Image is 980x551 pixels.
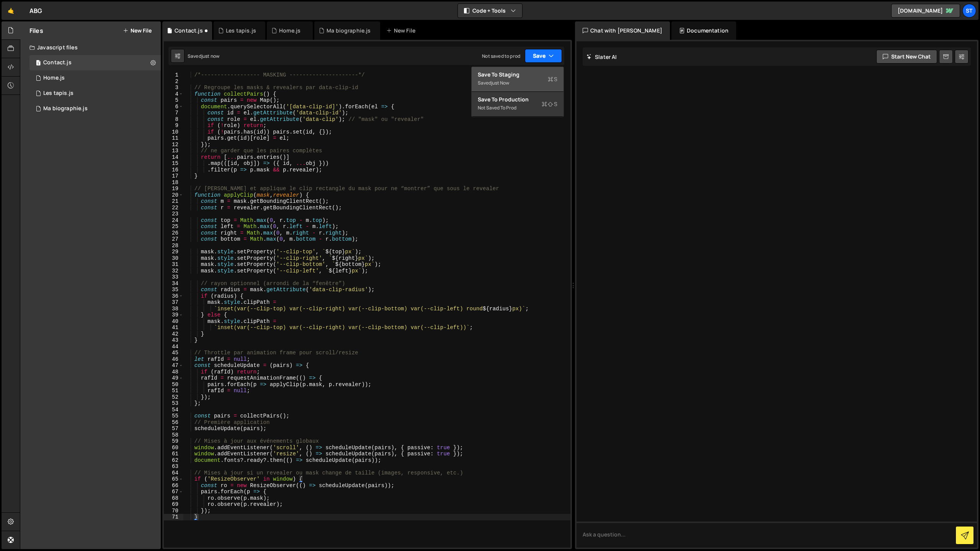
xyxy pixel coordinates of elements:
div: 61 [164,451,183,457]
div: 21 [164,198,183,205]
a: [DOMAIN_NAME] [891,4,960,18]
div: 36 [164,293,183,300]
div: 12 [164,142,183,148]
div: Ma biographie.js [43,105,88,112]
div: 4 [164,91,183,98]
button: New File [123,28,152,34]
div: 68 [164,495,183,502]
div: 40 [164,318,183,325]
div: 32 [164,268,183,274]
div: 7 [164,110,183,116]
div: 9 [164,122,183,129]
div: Not saved to prod [478,103,557,112]
div: 19 [164,186,183,192]
div: 16686/46185.js [29,86,161,101]
div: 5 [164,97,183,104]
div: Javascript files [20,40,161,55]
h2: Slater AI [586,53,617,60]
div: ABG [29,6,42,15]
div: 18 [164,179,183,186]
button: Code + Tools [458,4,522,18]
div: Les tapis.js [226,27,256,34]
div: 44 [164,344,183,350]
div: 45 [164,350,183,356]
div: 71 [164,514,183,520]
div: 25 [164,223,183,230]
div: 17 [164,173,183,179]
div: 1 [164,72,183,78]
div: Chat with [PERSON_NAME] [575,21,670,40]
div: just now [491,80,509,86]
div: Save to Production [478,96,557,103]
div: 38 [164,306,183,312]
div: Contact.js [43,59,72,66]
div: Save to Staging [478,71,557,78]
h2: Files [29,26,43,35]
div: 42 [164,331,183,337]
div: 16686/46111.js [29,70,161,86]
a: 🤙 [2,2,20,20]
div: 51 [164,388,183,394]
div: 69 [164,501,183,508]
div: 59 [164,438,183,445]
div: 53 [164,400,183,407]
div: 16686/46109.js [29,101,161,116]
button: Save to StagingS Savedjust now [472,67,563,92]
div: 63 [164,463,183,470]
div: 54 [164,407,183,413]
div: 35 [164,287,183,293]
span: 1 [36,60,41,67]
div: 64 [164,470,183,476]
div: 30 [164,255,183,262]
div: 33 [164,274,183,280]
div: Saved [478,78,557,88]
div: 2 [164,78,183,85]
div: 56 [164,419,183,426]
div: Saved [188,53,219,59]
button: Save [525,49,562,63]
div: 66 [164,483,183,489]
div: 10 [164,129,183,135]
div: 20 [164,192,183,199]
button: Save to ProductionS Not saved to prod [472,92,563,117]
div: 50 [164,381,183,388]
div: 57 [164,425,183,432]
div: 39 [164,312,183,318]
div: Contact.js [175,27,203,34]
div: 43 [164,337,183,344]
button: Start new chat [876,50,937,64]
div: New File [386,27,418,34]
div: 16686/46215.js [29,55,161,70]
div: 62 [164,457,183,464]
div: 14 [164,154,183,161]
div: Home.js [279,27,301,34]
div: 67 [164,489,183,495]
div: Not saved to prod [482,53,520,59]
div: 13 [164,148,183,154]
div: 65 [164,476,183,483]
div: 22 [164,205,183,211]
div: 41 [164,324,183,331]
div: Les tapis.js [43,90,73,97]
div: 55 [164,413,183,419]
div: 27 [164,236,183,243]
div: 58 [164,432,183,439]
div: 46 [164,356,183,363]
div: Ma biographie.js [327,27,371,34]
div: just now [201,53,219,59]
div: 37 [164,299,183,306]
a: St [962,4,976,18]
div: 24 [164,217,183,224]
div: Home.js [43,75,65,82]
div: 31 [164,261,183,268]
div: 28 [164,243,183,249]
div: 23 [164,211,183,217]
div: 49 [164,375,183,381]
span: S [548,75,557,83]
div: 70 [164,508,183,514]
div: 60 [164,445,183,451]
div: 52 [164,394,183,401]
div: 29 [164,249,183,255]
span: S [542,100,557,108]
